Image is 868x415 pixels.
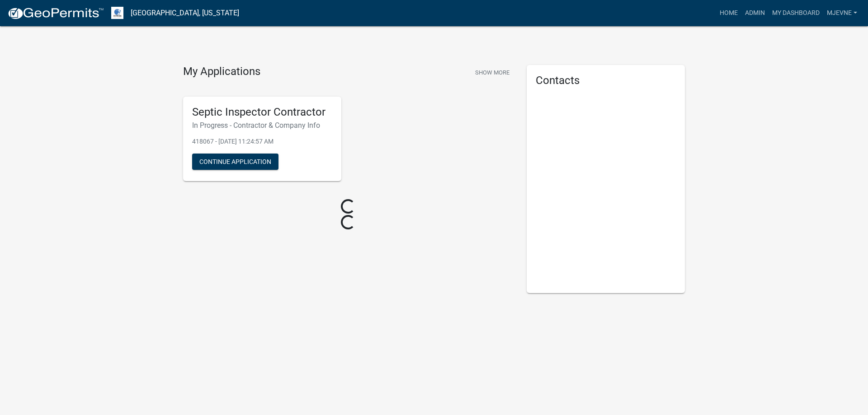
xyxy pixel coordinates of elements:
img: Otter Tail County, Minnesota [111,7,123,19]
h5: Septic Inspector Contractor [192,106,332,119]
a: My Dashboard [769,5,823,22]
a: Admin [741,5,769,22]
button: Continue Application [192,154,278,170]
h5: Contacts [536,74,676,87]
a: Home [716,5,741,22]
a: MJevne [823,5,861,22]
button: Show More [472,65,513,80]
a: [GEOGRAPHIC_DATA], [US_STATE] [131,5,239,21]
p: 418067 - [DATE] 11:24:57 AM [192,137,332,146]
h4: My Applications [183,65,260,79]
h6: In Progress - Contractor & Company Info [192,121,332,130]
